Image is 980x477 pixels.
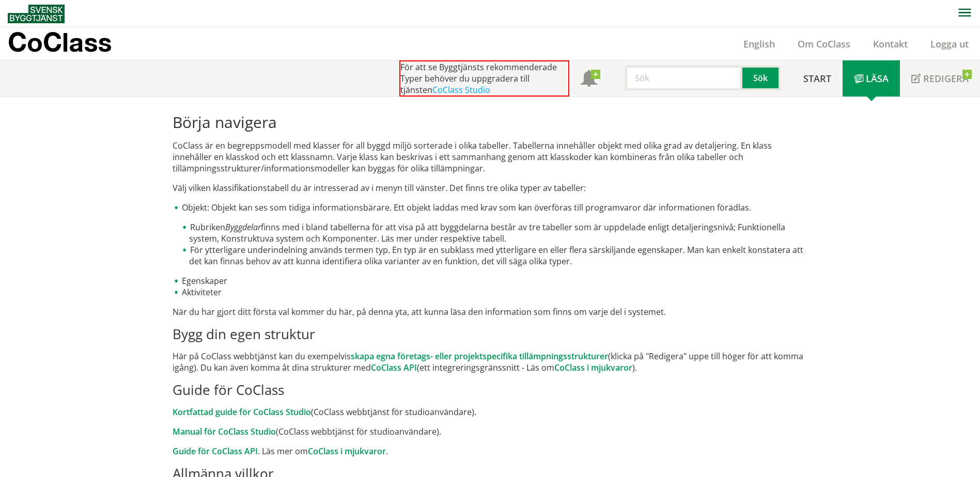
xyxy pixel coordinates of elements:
[862,38,919,50] a: Kontakt
[308,446,386,457] a: CoClass i mjukvaror
[173,326,807,342] h2: Bygg din egen struktur
[173,202,807,267] li: Objekt: Objekt kan ses som tidiga informationsbärare. Ett objekt laddas med krav som kan överföra...
[173,406,311,418] a: Kortfattad guide för CoClass Studio
[554,362,632,373] a: CoClass i mjukvaror
[181,244,807,267] li: För ytterligare underindelning används termen typ. En typ är en subklass med ytterligare en eller...
[225,221,261,233] em: Byggdelar
[173,287,807,298] li: Aktiviteter
[792,60,843,97] a: Start
[742,66,781,90] button: Sök
[900,60,980,97] a: Redigera
[351,351,608,362] a: skapa egna företags- eller projektspecifika tillämpningsstrukturer
[581,71,597,88] span: Notifikationer
[173,351,807,373] p: Här på CoClass webbtjänst kan du exempelvis (klicka på "Redigera" uppe till höger för att komma i...
[173,426,276,437] a: Manual för CoClass Studio
[173,446,807,457] p: . Läs mer om .
[173,381,807,398] h2: Guide för CoClass
[432,84,490,96] a: CoClass Studio
[173,426,807,437] p: (CoClass webbtjänst för studioanvändare).
[843,60,900,97] a: Läsa
[732,38,786,50] a: English
[786,38,862,50] a: Om CoClass
[625,66,742,90] input: Sök
[173,406,807,418] p: (CoClass webbtjänst för studioanvändare).
[371,362,417,373] a: CoClass API
[8,28,134,60] a: CoClass
[173,113,807,132] h1: Börja navigera
[173,306,807,317] p: När du har gjort ditt första val kommer du här, på denna yta, att kunna läsa den information som ...
[173,275,807,287] li: Egenskaper
[8,5,65,23] img: Svensk Byggtjänst
[399,60,569,97] div: För att se Byggtjänsts rekommenderade Typer behöver du uppgradera till tjänsten
[173,140,807,174] p: CoClass är en begreppsmodell med klasser för all byggd miljö sorterade i olika tabeller. Tabeller...
[181,221,807,244] li: Rubriken finns med i bland tabellerna för att visa på att byggdelarna består av tre tabeller som ...
[866,72,889,85] span: Läsa
[8,36,112,48] p: CoClass
[919,38,980,50] a: Logga ut
[173,446,258,457] a: Guide för CoClass API
[173,182,807,194] p: Välj vilken klassifikationstabell du är intresserad av i menyn till vänster. Det finns tre olika ...
[803,72,831,85] span: Start
[923,72,969,85] span: Redigera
